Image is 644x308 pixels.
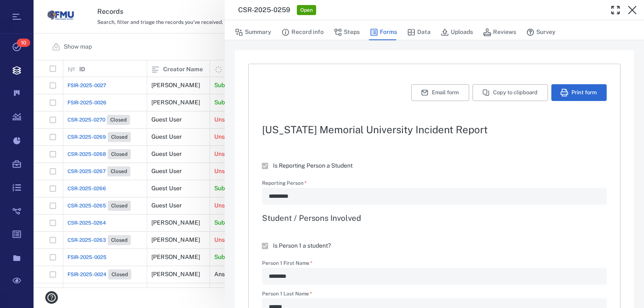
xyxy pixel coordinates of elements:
[607,2,624,18] button: Toggle Fullscreen
[262,181,607,188] label: Reporting Person
[262,291,607,298] label: Person 1 Last Name
[273,242,331,250] span: Is Person 1 a student?
[262,261,607,268] label: Person 1 First Name
[299,7,314,14] span: Open
[262,213,607,223] h3: Student / Persons Involved
[551,84,607,101] button: Print form
[526,24,556,40] button: Survey
[441,24,473,40] button: Uploads
[281,24,324,40] button: Record info
[262,188,607,204] div: Reporting Person
[235,24,271,40] button: Summary
[370,24,397,40] button: Forms
[407,24,431,40] button: Data
[483,24,516,40] button: Reviews
[624,2,641,18] button: Close
[262,124,607,135] h2: [US_STATE] Memorial University Incident Report
[411,84,469,101] button: Email form
[473,84,548,101] button: Copy to clipboard
[238,5,290,15] h3: CSR-2025-0259
[273,162,353,170] span: Is Reporting Person a Student
[262,268,607,285] div: Person 1 First Name
[19,6,36,13] span: Help
[17,39,30,47] span: 10
[334,24,360,40] button: Steps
